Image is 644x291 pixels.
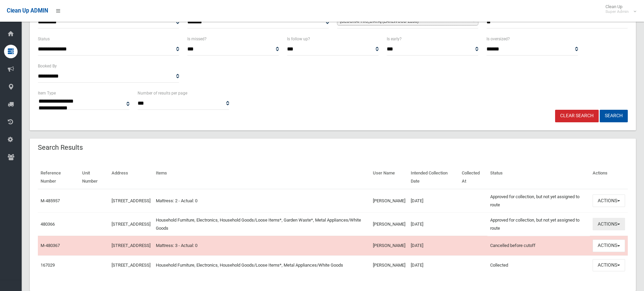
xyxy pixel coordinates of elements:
a: [STREET_ADDRESS] [112,222,150,227]
label: Is early? [387,35,402,43]
td: Approved for collection, but not yet assigned to route [487,189,590,213]
td: Household Furniture, Electronics, Household Goods/Loose Items*, Garden Waste*, Metal Appliances/W... [153,212,370,236]
th: Address [109,166,153,189]
td: Mattress: 2 - Actual: 0 [153,189,370,213]
td: [DATE] [408,236,459,255]
button: Actions [593,259,625,272]
a: M-485957 [41,198,60,203]
td: [PERSON_NAME] [370,236,408,255]
label: Is missed? [187,35,207,43]
button: Actions [593,194,625,207]
td: Mattress: 3 - Actual: 0 [153,236,370,255]
a: 480366 [41,222,55,227]
a: Clear Search [555,110,599,122]
th: Reference Number [38,166,79,189]
label: Booked By [38,62,57,70]
td: [DATE] [408,255,459,275]
td: [PERSON_NAME] [370,189,408,213]
button: Actions [593,218,625,230]
a: [STREET_ADDRESS] [112,198,150,203]
td: [DATE] [408,212,459,236]
th: Actions [590,166,628,189]
th: Collected At [459,166,487,189]
td: Approved for collection, but not yet assigned to route [487,212,590,236]
label: Number of results per page [138,89,187,97]
label: Is oversized? [486,35,510,43]
th: Unit Number [79,166,109,189]
th: Intended Collection Date [408,166,459,189]
td: [PERSON_NAME] [370,255,408,275]
th: User Name [370,166,408,189]
label: Item Type [38,89,56,97]
small: Super Admin [605,9,629,14]
header: Search Results [30,141,91,154]
a: [STREET_ADDRESS] [112,263,150,268]
a: [STREET_ADDRESS] [112,243,150,248]
button: Actions [593,240,625,252]
td: Cancelled before cutoff [487,236,590,255]
a: 167029 [41,263,55,268]
td: [DATE] [408,189,459,213]
label: Is follow up? [287,35,310,43]
th: Status [487,166,590,189]
td: Household Furniture, Electronics, Household Goods/Loose Items*, Metal Appliances/White Goods [153,255,370,275]
label: Status [38,35,50,43]
span: Clean Up ADMIN [7,7,48,14]
span: Clean Up [602,4,636,14]
a: M-480367 [41,243,60,248]
button: Search [600,110,628,122]
th: Items [153,166,370,189]
td: [PERSON_NAME] [370,212,408,236]
td: Collected [487,255,590,275]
